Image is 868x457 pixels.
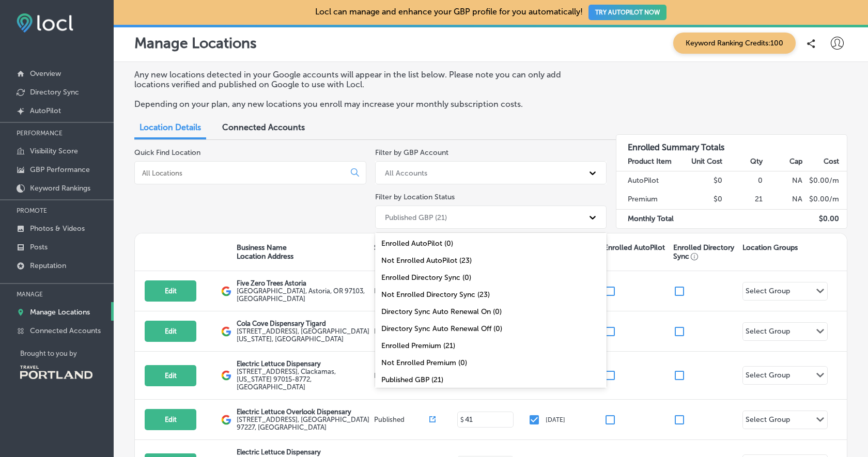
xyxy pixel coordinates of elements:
[30,147,78,155] p: Visibility Score
[237,408,372,416] p: Electric Lettuce Overlook Dispensary
[145,365,196,386] button: Edit
[616,171,683,190] td: AutoPilot
[134,148,200,157] label: Quick Find Location
[30,165,90,174] p: GBP Performance
[723,171,763,190] td: 0
[673,33,796,54] span: Keyword Ranking Credits: 100
[237,327,372,343] label: [STREET_ADDRESS] , [GEOGRAPHIC_DATA][US_STATE], [GEOGRAPHIC_DATA]
[375,371,607,388] div: Published GBP (21)
[145,409,196,430] button: Edit
[673,243,737,261] p: Enrolled Directory Sync
[17,13,73,33] img: fda3e92497d09a02dc62c9cd864e3231.png
[30,184,90,193] p: Keyword Rankings
[221,286,231,296] img: logo
[20,350,114,357] p: Brought to you by
[30,261,66,270] p: Reputation
[803,171,847,190] td: $ 0.00 /m
[375,235,607,252] div: Enrolled AutoPilot (0)
[628,157,672,166] strong: Product Item
[375,337,607,354] div: Enrolled Premium (21)
[237,448,372,456] p: Electric Lettuce Dispensary
[221,370,231,381] img: logo
[30,308,90,317] p: Manage Locations
[803,190,847,209] td: $ 0.00 /m
[237,368,372,391] label: [STREET_ADDRESS] , Clackamas, [US_STATE] 97015-8772, [GEOGRAPHIC_DATA]
[763,171,803,190] td: NA
[237,243,293,261] p: Business Name Location Address
[375,320,607,337] div: Directory Sync Auto Renewal Off (0)
[374,372,429,380] p: Published
[374,243,429,252] p: Status
[803,209,847,228] td: $ 0.00
[145,280,196,302] button: Edit
[375,303,607,320] div: Directory Sync Auto Renewal On (0)
[221,415,231,425] img: logo
[139,122,201,132] span: Location Details
[616,209,683,228] td: Monthly Total
[746,327,790,339] div: Select Group
[237,416,372,431] label: [STREET_ADDRESS] , [GEOGRAPHIC_DATA] 97227, [GEOGRAPHIC_DATA]
[30,326,101,335] p: Connected Accounts
[746,371,790,383] div: Select Group
[375,148,448,157] label: Filter by GBP Account
[237,287,372,303] label: [GEOGRAPHIC_DATA] , Astoria, OR 97103, [GEOGRAPHIC_DATA]
[375,286,607,303] div: Not Enrolled Directory Sync (23)
[723,190,763,209] td: 21
[375,193,455,201] label: Filter by Location Status
[588,5,667,20] button: TRY AUTOPILOT NOW
[222,122,305,132] span: Connected Accounts
[375,252,607,269] div: Not Enrolled AutoPilot (23)
[683,171,723,190] td: $0
[237,279,372,287] p: Five Zero Trees Astoria
[385,168,427,177] div: All Accounts
[746,415,790,427] div: Select Group
[546,416,565,423] p: [DATE]
[20,366,92,379] img: Travel Portland
[30,224,85,233] p: Photos & Videos
[30,106,61,115] p: AutoPilot
[134,99,598,109] p: Depending on your plan, any new locations you enroll may increase your monthly subscription costs.
[374,287,429,295] p: Published
[803,152,847,171] th: Cost
[616,135,847,152] h3: Enrolled Summary Totals
[385,213,447,222] div: Published GBP (21)
[375,269,607,286] div: Enrolled Directory Sync (0)
[30,88,79,97] p: Directory Sync
[604,243,665,252] p: Enrolled AutoPilot
[683,152,723,171] th: Unit Cost
[742,243,798,252] p: Location Groups
[375,354,607,371] div: Not Enrolled Premium (0)
[723,152,763,171] th: Qty
[746,287,790,298] div: Select Group
[763,152,803,171] th: Cap
[30,69,61,78] p: Overview
[763,190,803,209] td: NA
[683,190,723,209] td: $0
[374,327,429,335] p: Published
[134,70,598,89] p: Any new locations detected in your Google accounts will appear in the list below. Please note you...
[221,326,231,337] img: logo
[616,190,683,209] td: Premium
[374,416,429,423] p: Published
[460,416,464,423] p: $
[141,168,343,178] input: All Locations
[30,243,48,251] p: Posts
[237,320,372,327] p: Cola Cove Dispensary Tigard
[145,321,196,342] button: Edit
[237,360,372,368] p: Electric Lettuce Dispensary
[134,35,257,52] p: Manage Locations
